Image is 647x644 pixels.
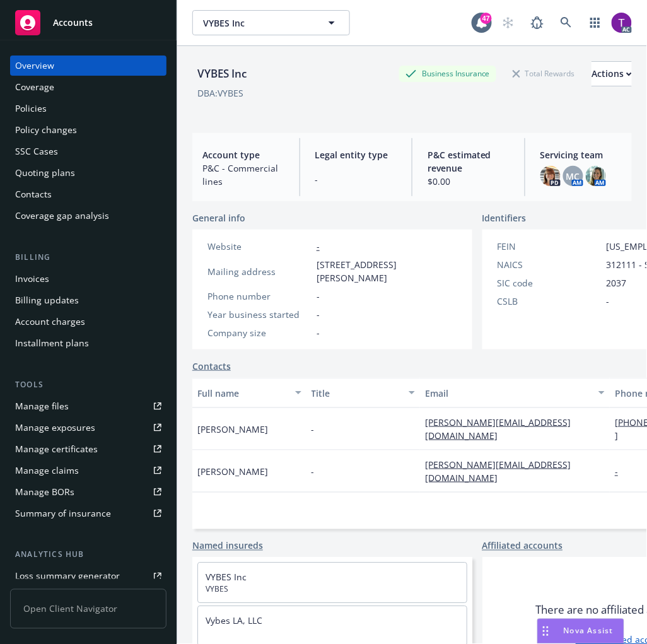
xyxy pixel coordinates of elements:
a: SSC Cases [10,141,166,161]
span: - [607,295,610,308]
a: Invoices [10,269,166,289]
div: Title [312,387,402,400]
a: Policies [10,98,166,119]
a: Named insureds [192,539,263,553]
a: Account charges [10,312,166,332]
div: Year business started [207,308,312,321]
span: Nova Assist [564,626,614,636]
button: Nova Assist [537,619,624,644]
div: Actions [592,62,632,86]
span: MC [566,170,580,183]
img: photo [586,166,606,186]
span: - [317,290,320,303]
a: Manage files [10,396,166,416]
div: DBA: VYBES [197,86,243,100]
div: Manage BORs [15,482,74,502]
span: [STREET_ADDRESS][PERSON_NAME] [317,258,457,284]
span: General info [192,211,245,225]
button: Title [306,378,421,408]
div: Summary of insurance [15,503,111,524]
button: Full name [192,378,306,408]
div: Coverage [15,77,54,97]
a: Search [554,10,579,35]
div: Loss summary generator [15,566,120,587]
a: Contacts [10,184,166,204]
div: 47 [481,13,492,24]
img: photo [540,166,561,186]
div: Billing [10,251,166,264]
span: - [312,423,315,436]
button: Actions [592,61,632,86]
a: Quoting plans [10,163,166,183]
div: Policies [15,98,47,119]
span: Open Client Navigator [10,589,166,629]
div: Email [425,387,591,400]
a: [PERSON_NAME][EMAIL_ADDRESS][DOMAIN_NAME] [425,459,571,484]
span: - [315,173,397,186]
span: [PERSON_NAME] [197,423,268,436]
span: Servicing team [540,148,622,161]
a: Manage BORs [10,482,166,502]
div: Manage files [15,396,69,416]
span: VYBES [206,584,459,595]
span: Identifiers [482,211,527,225]
div: Overview [15,56,54,76]
a: Billing updates [10,290,166,310]
div: Policy changes [15,120,77,140]
div: Tools [10,378,166,391]
a: [PERSON_NAME][EMAIL_ADDRESS][DOMAIN_NAME] [425,416,571,442]
a: Accounts [10,5,166,40]
a: Loss summary generator [10,566,166,587]
a: - [615,465,628,477]
img: photo [612,13,632,33]
a: - [317,240,320,252]
div: SIC code [498,276,602,290]
div: NAICS [498,258,602,271]
div: FEIN [498,240,602,253]
div: Manage certificates [15,439,98,459]
span: Account type [202,148,284,161]
a: Summary of insurance [10,503,166,524]
a: Manage claims [10,460,166,481]
div: Manage exposures [15,418,95,438]
a: Coverage [10,77,166,97]
a: Overview [10,56,166,76]
div: Invoices [15,269,49,289]
div: Billing updates [15,290,79,310]
div: Quoting plans [15,163,75,183]
div: CSLB [498,295,602,308]
a: Manage exposures [10,418,166,438]
div: Website [207,240,312,253]
a: Policy changes [10,120,166,140]
a: Manage certificates [10,439,166,459]
div: Total Rewards [506,66,581,81]
span: P&C - Commercial lines [202,161,284,188]
div: Phone number [207,290,312,303]
span: P&C estimated revenue [428,148,510,175]
div: Analytics hub [10,549,166,561]
div: Business Insurance [399,66,496,81]
div: Installment plans [15,333,89,353]
div: Account charges [15,312,85,332]
span: - [312,465,315,478]
div: Drag to move [538,619,554,643]
div: VYBES Inc [192,66,252,82]
a: Affiliated accounts [482,539,563,553]
a: Report a Bug [525,10,550,35]
a: Vybes LA, LLC [206,615,262,627]
div: SSC Cases [15,141,58,161]
a: Switch app [583,10,608,35]
div: Contacts [15,184,52,204]
a: Contacts [192,360,231,373]
span: $0.00 [428,175,510,188]
span: Accounts [53,18,93,28]
div: Full name [197,387,288,400]
a: Installment plans [10,333,166,353]
button: VYBES Inc [192,10,350,35]
div: Mailing address [207,265,312,278]
span: [PERSON_NAME] [197,465,268,478]
span: - [317,326,320,339]
a: Coverage gap analysis [10,206,166,226]
span: VYBES Inc [203,16,312,30]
